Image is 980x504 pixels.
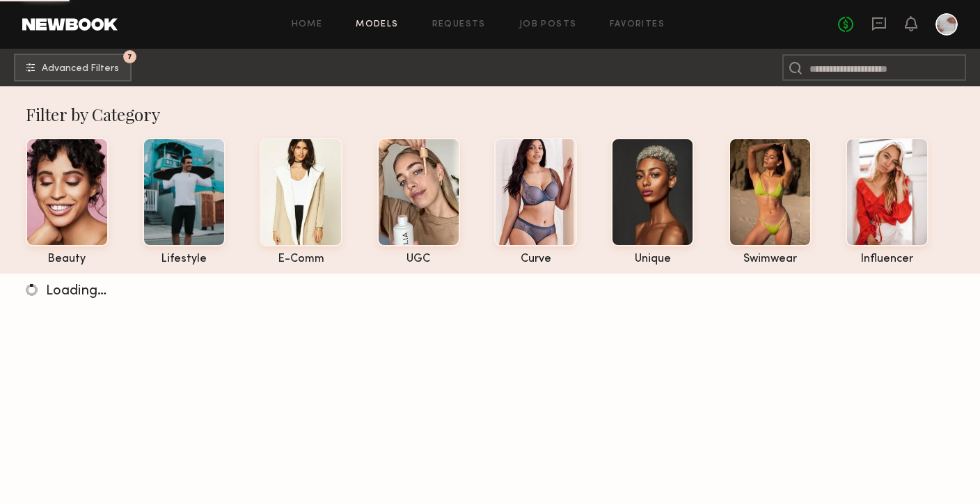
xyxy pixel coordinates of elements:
a: Models [356,20,398,29]
div: e-comm [260,253,342,265]
div: UGC [377,253,460,265]
div: curve [494,253,577,265]
div: lifestyle [143,253,226,265]
div: Filter by Category [26,103,969,125]
span: Loading… [46,285,106,298]
span: Advanced Filters [42,64,119,74]
button: 7Advanced Filters [14,54,132,81]
a: Home [292,20,323,29]
a: Favorites [610,20,665,29]
div: unique [611,253,694,265]
div: influencer [846,253,928,265]
div: swimwear [729,253,812,265]
span: 7 [127,54,132,60]
a: Requests [432,20,486,29]
a: Job Posts [519,20,577,29]
div: beauty [26,253,109,265]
